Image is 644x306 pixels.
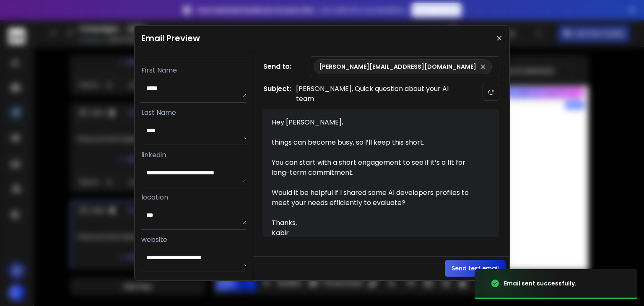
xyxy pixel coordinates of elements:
[141,150,246,160] p: linkedin
[319,62,476,71] p: [PERSON_NAME][EMAIL_ADDRESS][DOMAIN_NAME]
[272,117,481,127] div: Hey [PERSON_NAME],
[272,228,481,238] div: Kabir
[445,260,506,277] button: Send test email
[263,62,297,72] h1: Send to:
[141,32,200,44] h1: Email Preview
[296,84,464,104] p: [PERSON_NAME], Quick question about your AI team
[141,192,246,202] p: location
[272,188,481,208] div: Would it be helpful if I shared some AI developers profiles to meet your needs efficiently to eva...
[272,158,481,178] div: You can start with a short engagement to see if it’s a fit for long-term commitment.
[272,137,481,148] div: things can become busy, so I’ll keep this short.
[263,84,291,104] h1: Subject:
[141,108,246,118] p: Last Name
[141,235,246,245] p: website
[141,65,246,75] p: First Name
[272,218,481,228] div: Thanks,
[504,279,576,288] div: Email sent successfully.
